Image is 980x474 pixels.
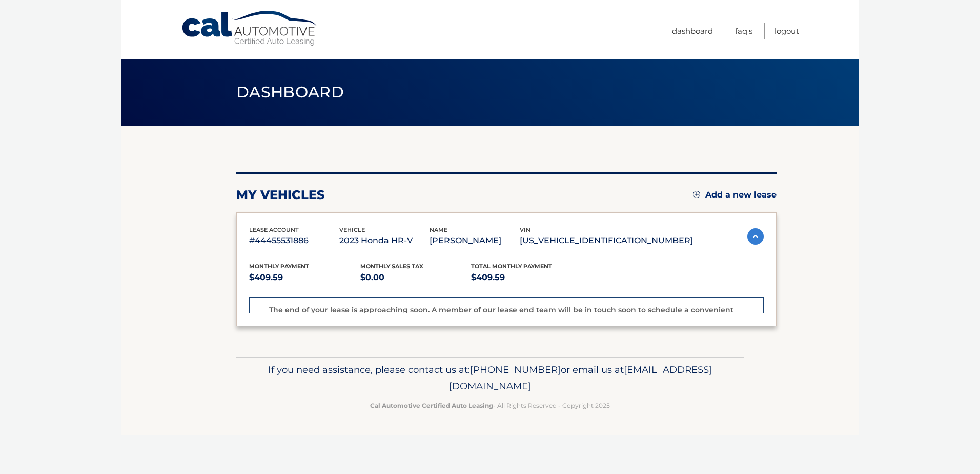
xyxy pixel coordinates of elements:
[360,263,423,270] span: Monthly sales Tax
[236,187,325,203] h2: my vehicles
[672,23,713,39] a: Dashboard
[339,233,430,248] p: 2023 Honda HR-V
[430,226,447,233] span: name
[470,364,561,376] span: [PHONE_NUMBER]
[370,402,493,409] strong: Cal Automotive Certified Auto Leasing
[243,400,737,411] p: - All Rights Reserved - Copyright 2025
[249,226,299,233] span: lease account
[471,270,582,285] p: $409.59
[520,226,530,233] span: vin
[693,191,700,198] img: add.svg
[735,23,752,39] a: FAQ's
[181,10,319,47] a: Cal Automotive
[449,364,712,392] span: [EMAIL_ADDRESS][DOMAIN_NAME]
[236,83,344,102] span: Dashboard
[249,270,360,285] p: $409.59
[747,228,764,245] img: accordion-active.svg
[471,263,552,270] span: Total Monthly Payment
[339,226,365,233] span: vehicle
[249,233,339,248] p: #44455531886
[520,233,693,248] p: [US_VEHICLE_IDENTIFICATION_NUMBER]
[774,23,799,39] a: Logout
[249,263,309,270] span: Monthly Payment
[430,233,520,248] p: [PERSON_NAME]
[243,362,737,394] p: If you need assistance, please contact us at: or email us at
[360,270,472,285] p: $0.00
[266,305,757,340] p: The end of your lease is approaching soon. A member of our lease end team will be in touch soon t...
[693,190,777,200] a: Add a new lease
